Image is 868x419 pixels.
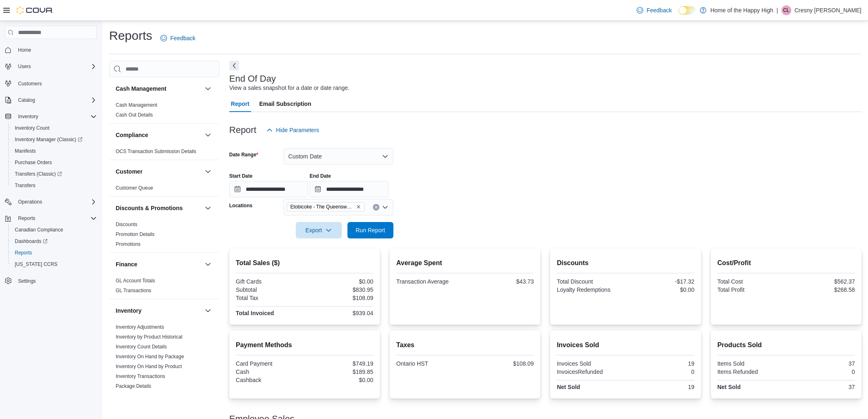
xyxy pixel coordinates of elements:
span: Etobicoke - The Queensway - Fire & Flower [290,203,354,211]
button: Purchase Orders [8,157,100,168]
button: Inventory [15,112,41,121]
div: Loyalty Redemptions [557,286,624,293]
h3: Discounts & Promotions [116,204,183,212]
span: Discounts [116,221,137,228]
span: Settings [18,278,36,284]
div: Total Discount [557,278,624,285]
img: Cova [16,6,53,14]
button: Finance [116,260,201,268]
button: Home [2,44,100,56]
label: End Date [310,173,331,179]
a: Cash Out Details [116,112,153,118]
a: Dashboards [8,236,100,247]
span: Catalog [15,95,97,105]
button: Compliance [116,131,201,139]
button: Open list of options [382,204,388,211]
a: Reports [11,248,35,258]
div: $830.95 [306,286,373,293]
a: Inventory On Hand by Product [116,364,182,369]
button: Reports [2,213,100,224]
div: Invoices Sold [557,360,624,367]
h3: End Of Day [229,74,276,84]
a: Inventory On Hand by Package [116,354,184,359]
label: Start Date [229,173,253,179]
a: Inventory Manager (Classic) [11,135,86,144]
div: Transaction Average [396,278,464,285]
h3: Compliance [116,131,148,139]
span: Transfers [15,182,35,189]
span: Dashboards [15,238,48,245]
div: Cash [236,369,303,375]
span: Reports [15,213,97,223]
p: | [777,5,778,15]
a: Customers [15,79,45,89]
input: Press the down key to open a popover containing a calendar. [310,181,388,197]
a: Promotion Details [116,231,155,237]
a: Package Details [116,383,151,389]
span: GL Transactions [116,287,151,294]
div: Gift Cards [236,278,303,285]
button: [US_STATE] CCRS [8,259,100,270]
h1: Reports [109,27,152,44]
span: Operations [18,199,42,205]
h3: Finance [116,260,137,268]
a: Promotions [116,241,141,247]
a: Discounts [116,222,137,227]
button: Inventory [2,111,100,122]
span: Transfers (Classic) [11,169,97,179]
strong: Net Sold [717,384,741,390]
button: Users [15,62,34,71]
input: Press the down key to open a popover containing a calendar. [229,181,308,197]
div: Items Refunded [717,369,785,375]
div: $108.09 [467,360,534,367]
p: Cresny [PERSON_NAME] [795,5,861,15]
button: Discounts & Promotions [116,204,201,212]
button: Custom Date [283,148,393,165]
nav: Complex example [5,41,97,308]
h2: Discounts [557,258,694,268]
a: Transfers (Classic) [11,169,65,179]
span: Manifests [15,148,36,154]
div: Total Cost [717,278,785,285]
a: Inventory Transactions [116,373,165,379]
a: Inventory by Product Historical [116,334,183,340]
h2: Payment Methods [236,340,373,350]
span: Canadian Compliance [15,227,63,233]
h3: Customer [116,167,142,176]
div: Cresny Lorenzo [781,5,791,15]
span: Home [18,47,31,53]
div: $562.37 [788,278,855,285]
button: Customer [203,167,213,176]
h2: Taxes [396,340,534,350]
a: Settings [15,276,39,286]
a: Purchase Orders [11,158,55,167]
h3: Inventory [116,307,142,315]
span: Inventory Adjustments [116,324,164,330]
div: $189.85 [306,369,373,375]
span: Inventory On Hand by Package [116,353,184,360]
h2: Products Sold [717,340,855,350]
a: Manifests [11,146,39,156]
span: Purchase Orders [15,159,52,166]
div: Cashback [236,377,303,383]
button: Clear input [373,204,379,211]
span: Reports [18,215,35,222]
div: View a sales snapshot for a date or date range. [229,84,349,92]
span: Customers [15,78,97,88]
span: Operations [15,197,97,207]
div: $0.00 [306,278,373,285]
div: Discounts & Promotions [109,220,219,252]
button: Operations [2,196,100,208]
span: Catalog [18,97,35,103]
span: Cash Out Details [116,112,153,118]
span: Hide Parameters [276,126,319,134]
div: Items Sold [717,360,785,367]
span: Washington CCRS [11,259,97,269]
div: $43.73 [467,278,534,285]
a: GL Account Totals [116,278,155,284]
strong: Net Sold [557,384,580,390]
button: Export [296,222,342,238]
span: Dashboards [11,236,97,246]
